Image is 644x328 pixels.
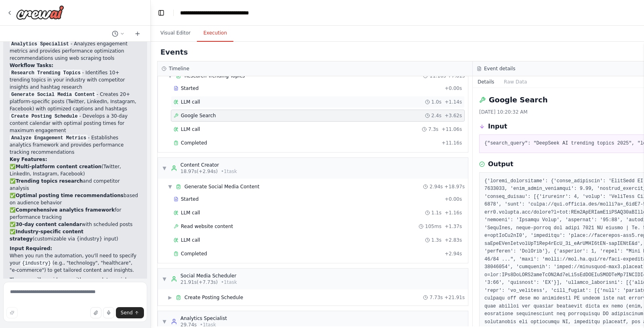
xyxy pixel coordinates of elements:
button: Switch to previous chat [109,29,128,39]
li: - Identifies 10+ trending topics in your industry with competitor insights and hashtag research [10,69,141,91]
span: 2.4s [431,112,441,119]
span: LLM call [181,99,200,105]
h2: Google Search [489,94,548,106]
span: 18.97s (+2.94s) [180,168,218,175]
h2: Events [160,47,188,58]
span: ▶ [168,294,172,301]
span: + 0.00s [445,85,462,92]
span: Completed [181,251,207,257]
strong: Key Features: [10,157,47,162]
span: + 18.97s [444,183,465,190]
span: Google Search [181,112,216,119]
span: Completed [181,140,207,146]
h3: Input [488,122,507,131]
span: + 11.06s [441,126,462,132]
span: • 1 task [221,279,237,285]
span: Generate Social Media Content [184,183,259,190]
code: {industry} [20,260,53,267]
span: • 1 task [221,168,237,175]
li: - Establishes analytics framework and provides performance tracking recommendations [10,134,141,156]
span: LLM call [181,126,200,132]
span: LLM call [181,210,200,216]
strong: Workflow Tasks: [10,63,53,68]
span: Started [181,196,198,202]
span: Send [121,310,133,316]
h3: Timeline [169,65,189,72]
h3: Output [488,159,513,169]
div: Social Media Scheduler [180,273,237,279]
span: + 1.16s [445,210,462,216]
button: Execution [197,25,233,42]
strong: Input Required: [10,246,52,251]
span: ▼ [162,318,167,325]
li: - Analyzes engagement metrics and provides performance optimization recommendations using web scr... [10,40,141,62]
span: 7.73s [429,294,443,301]
span: + 1.14s [445,99,462,105]
button: Send [116,307,144,318]
p: The crew will provide you with a complete social media management strategy including content idea... [10,276,141,327]
button: Raw Data [499,76,532,88]
span: Started [181,85,198,92]
button: Improve this prompt [6,307,18,318]
div: Content Creator [180,162,237,168]
span: Create Posting Schedule [184,294,243,301]
strong: Trending topics research [16,178,83,184]
strong: 30-day content calendar [16,222,82,227]
span: + 0.00s [445,196,462,202]
button: Hide left sidebar [156,7,167,18]
span: + 3.62s [445,112,462,119]
button: Visual Editor [154,25,197,42]
code: Research Trending Topics [10,69,82,77]
span: + 2.83s [445,237,462,243]
p: ✅ (Twitter, LinkedIn, Instagram, Facebook) ✅ and competitor analysis ✅ based on audience behavior... [10,163,141,242]
span: • 1 task [200,322,216,328]
span: + 1.37s [445,223,462,230]
nav: breadcrumb [180,9,281,17]
strong: Comprehensive analytics framework [16,207,115,213]
span: 1.0s [431,99,441,105]
li: - Develops a 30-day content calendar with optimal posting times for maximum engagement [10,112,141,134]
span: 21.91s (+7.73s) [180,279,218,285]
strong: Optimal posting time recommendations [16,193,124,198]
button: Upload files [90,307,101,318]
span: ▼ [162,165,167,171]
code: Analyze Engagement Metrics [10,134,88,142]
span: Read website content [181,223,233,230]
span: 2.94s [429,183,443,190]
span: 105ms [425,223,441,230]
strong: Industry-specific content strategy [10,229,83,242]
span: ▼ [162,276,167,282]
img: Logo [16,5,64,20]
li: - Creates 20+ platform-specific posts (Twitter, LinkedIn, Instagram, Facebook) with optimized cap... [10,91,141,112]
span: + 21.91s [444,294,465,301]
span: 29.74s [180,322,197,328]
button: Click to speak your automation idea [103,307,114,318]
code: Generate Social Media Content [10,91,97,98]
span: LLM call [181,237,200,243]
span: 1.3s [431,237,441,243]
strong: Multi-platform content creation [16,164,101,169]
button: Details [473,76,499,88]
span: 7.3s [428,126,438,132]
code: Create Posting Schedule [10,113,79,120]
span: ▼ [168,183,172,190]
span: + 2.94s [445,251,462,257]
p: When you run the automation, you'll need to specify your (e.g., "technology", "healthcare", "e-co... [10,252,141,274]
span: 1.1s [431,210,441,216]
div: Analytics Specialist [180,315,227,322]
button: Start a new chat [131,29,144,39]
code: Analytics Specialist [10,41,71,48]
h3: Event details [484,65,515,72]
span: + 11.16s [441,140,462,146]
